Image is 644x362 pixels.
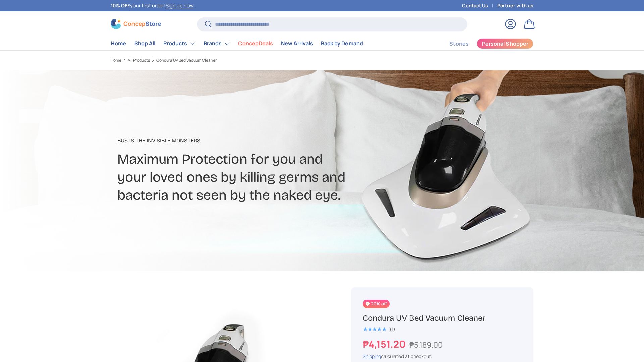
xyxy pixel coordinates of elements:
[134,37,155,50] a: Shop All
[462,2,497,9] a: Contact Us
[321,37,363,50] a: Back by Demand
[111,19,161,29] img: ConcepStore
[204,37,230,50] a: Brands
[409,339,443,350] s: ₱5,189.00
[281,37,313,50] a: New Arrivals
[111,2,195,9] p: your first order! .
[159,37,200,50] summary: Products
[156,58,217,62] a: Condura UV Bed Vacuum Cleaner
[363,300,390,308] span: 20% off
[477,38,533,49] a: Personal Shopper
[117,137,375,145] p: Busts The Invisible Monsters​.
[238,37,273,50] a: ConcepDeals
[390,327,395,332] div: (1)
[497,2,533,9] a: Partner with us
[363,353,381,359] a: Shipping
[363,326,386,333] div: 5.0 out of 5.0 stars
[449,37,469,50] a: Stories
[111,37,363,50] nav: Primary
[117,150,375,204] h2: Maximum Protection for you and your loved ones by killing germs and bacteria not seen by the nake...
[166,2,193,9] a: Sign up now
[433,37,533,50] nav: Secondary
[363,326,386,333] span: ★★★★★
[363,325,395,333] a: 5.0 out of 5.0 stars (1)
[163,37,196,50] a: Products
[200,37,234,50] summary: Brands
[111,2,130,9] strong: 10% OFF
[482,41,528,46] span: Personal Shopper
[128,58,150,62] a: All Products
[111,57,335,63] nav: Breadcrumbs
[111,58,121,62] a: Home
[363,313,522,323] h1: Condura UV Bed Vacuum Cleaner
[363,353,522,360] div: calculated at checkout.
[111,37,126,50] a: Home
[363,337,407,351] strong: ₱4,151.20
